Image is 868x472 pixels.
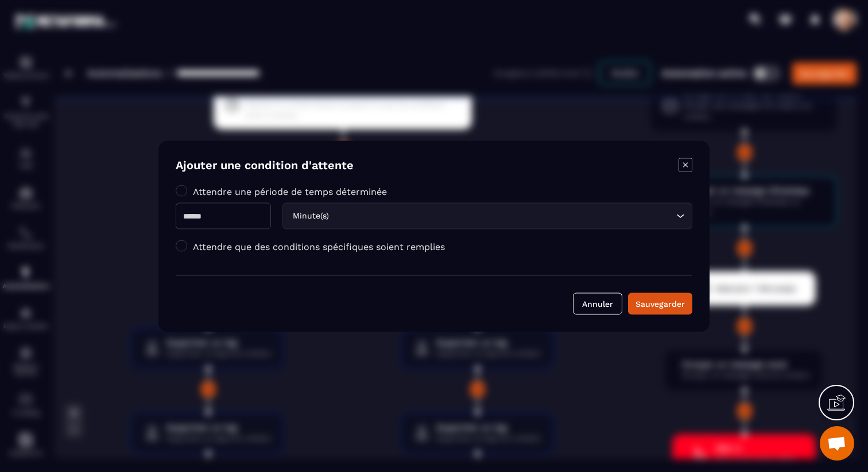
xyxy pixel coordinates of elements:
div: Sauvegarder [635,298,685,309]
label: Attendre une période de temps déterminée [193,186,387,197]
input: Search for option [331,209,673,222]
div: Search for option [282,202,692,229]
button: Annuler [573,292,622,314]
h4: Ajouter une condition d'attente [176,158,354,174]
span: Minute(s) [290,209,331,222]
label: Attendre que des conditions spécifiques soient remplies [193,241,445,252]
button: Sauvegarder [628,292,692,314]
div: Ouvrir le chat [820,426,854,461]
